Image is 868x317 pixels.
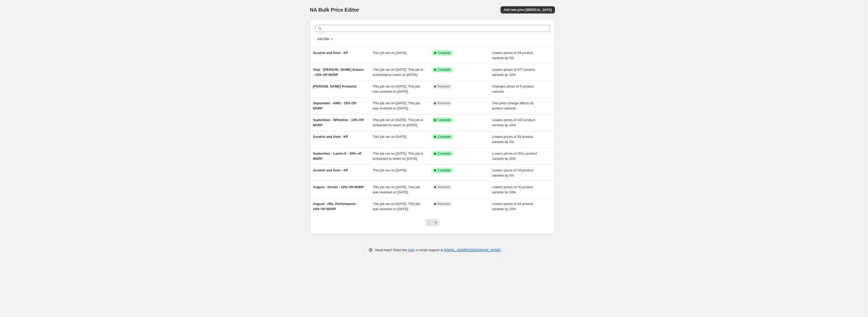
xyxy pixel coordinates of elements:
span: This job ran on [DATE]. This job was reverted on [DATE]. [373,84,420,93]
span: NA Bulk Price Editor [310,7,359,13]
span: Lowers prices of 78 product variants by 10% [492,185,533,194]
span: August - HEL Performance - 10% Off MSRP [313,202,358,211]
button: Add new price [MEDICAL_DATA] [501,6,555,13]
span: This job ran on [DATE]. This job was reverted on [DATE]. [373,185,420,194]
span: Lowers prices of 34 product variants by 10% [492,202,533,211]
span: Lowers prices of 29 product variants by 5% [492,135,533,144]
span: Reverted [438,84,450,89]
span: September - Whiteline - 10% Off MSRP [313,118,364,127]
span: Lowers prices of 477 product variants by 10% [492,68,535,77]
button: Add filter [315,36,336,42]
span: Complete [438,68,451,72]
span: Sept - [PERSON_NAME] Subaru - 10% Off MSRP [313,68,364,77]
span: This price change affects 81 product variants. [492,101,534,110]
a: FAQ [408,248,414,252]
span: Reverted [438,202,450,206]
span: September - AWE - 15% Off MSRP [313,101,356,110]
span: Add new price [MEDICAL_DATA] [504,8,552,12]
span: Lowers prices of 29 product variants by 5% [492,51,533,60]
span: This job ran on [DATE]. This job was reverted on [DATE]. [373,101,420,110]
span: Lowers prices of 2611 product variants by 20% [492,152,537,161]
span: This job ran on [DATE]. [373,135,407,139]
a: [EMAIL_ADDRESS][DOMAIN_NAME] [444,248,501,252]
span: Complete [438,51,451,55]
span: This job ran on [DATE]. [373,168,407,172]
span: Reverted [438,185,450,189]
span: or email support at [414,248,444,252]
span: Add filter [317,37,330,41]
span: September - Lamin-X - 20% off MSRP [313,152,362,161]
span: Need help? Read the [375,248,408,252]
span: Complete [438,152,451,156]
nav: Pagination [425,219,439,226]
span: Lowers prices of 29 product variants by 5% [492,168,533,177]
span: Scratch and Dent - KP [313,168,348,172]
span: This job ran on [DATE]. [373,51,407,55]
span: This job ran on [DATE]. This job is scheduled to revert on [DATE]. [373,152,423,161]
span: Complete [438,135,451,139]
span: Lowers prices of 222 product variants by 10% [492,118,535,127]
span: Changes prices of 5 product variants [492,84,534,93]
span: Complete [438,168,451,172]
span: Scratch and Dent - KP [313,135,348,139]
span: This job ran on [DATE]. This job is scheduled to revert on [DATE]. [373,118,423,127]
span: This job ran on [DATE]. This job is scheduled to revert on [DATE]. [373,68,423,77]
span: Scratch and Dent - KP [313,51,348,55]
span: August - Driven - 10% Off MSRP [313,185,364,189]
span: This job ran on [DATE]. This job was reverted on [DATE]. [373,202,420,211]
span: [PERSON_NAME] Products [313,84,357,88]
button: Next [432,219,439,226]
span: Complete [438,118,451,122]
span: Reverted [438,101,450,105]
